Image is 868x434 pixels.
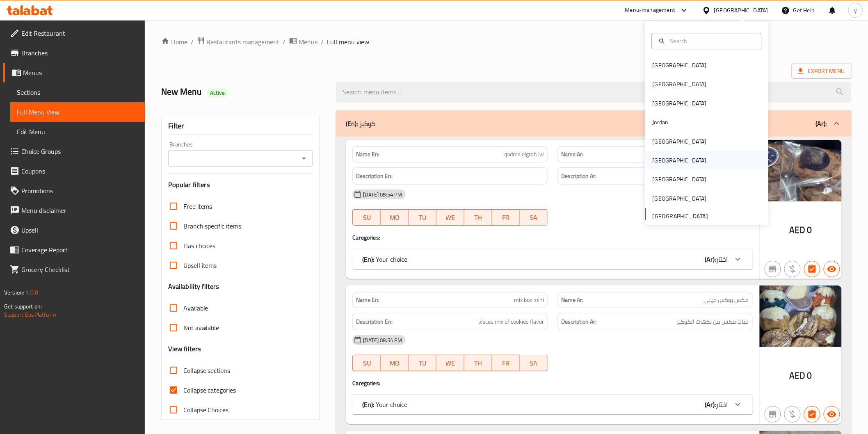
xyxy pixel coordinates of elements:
[183,405,229,415] span: Collapse Choices
[520,355,548,371] button: SA
[17,127,138,137] span: Edit Menu
[784,261,801,277] button: Purchased item
[561,150,583,159] strong: Name Ar:
[789,368,805,384] span: AED
[384,212,405,224] span: MO
[523,357,544,369] span: SA
[804,261,820,277] button: Has choices
[356,171,393,181] strong: Description En:
[468,357,489,369] span: TH
[168,344,201,354] h3: View filters
[492,209,520,226] button: FR
[765,406,781,423] button: Not branch specific item
[352,209,381,226] button: SU
[464,355,492,371] button: TH
[362,400,407,409] p: Your choice
[168,117,313,135] div: Filter
[464,209,492,226] button: TH
[21,186,138,196] span: Promotions
[283,37,286,47] li: /
[653,61,707,70] div: [GEOGRAPHIC_DATA]
[21,265,138,274] span: Grocery Checklist
[765,261,781,277] button: Not branch specific item
[4,301,42,312] span: Get support on:
[436,355,464,371] button: WE
[23,68,138,78] span: Menus
[409,209,436,226] button: TU
[561,171,596,181] strong: Description Ar:
[412,357,433,369] span: TU
[514,296,544,304] span: mix box mini
[792,64,852,79] span: Export Menu
[440,357,461,369] span: WE
[789,222,805,238] span: AED
[440,212,461,224] span: WE
[17,107,138,117] span: Full Menu View
[336,110,851,137] div: (En): كوكيز(Ar):
[298,153,310,164] button: Open
[653,137,707,146] div: [GEOGRAPHIC_DATA]
[207,89,228,97] span: Active
[356,150,379,159] strong: Name En:
[3,23,145,43] a: Edit Restaurant
[677,317,749,327] span: حبات مكس من نكهات الكوكيز
[362,398,374,411] b: (En):
[327,37,370,47] span: Full menu view
[356,212,377,224] span: SU
[21,166,138,176] span: Coupons
[496,212,517,224] span: FR
[21,225,138,235] span: Upsell
[25,287,38,298] span: 1.0.0
[492,355,520,371] button: FR
[183,201,212,211] span: Free items
[161,86,327,98] h2: New Menu
[362,254,407,264] p: Your choice
[3,142,145,161] a: Choice Groups
[3,181,145,201] a: Promotions
[21,245,138,255] span: Coverage Report
[653,175,707,184] div: [GEOGRAPHIC_DATA]
[21,48,138,58] span: Branches
[854,6,857,15] span: y
[653,194,707,203] div: [GEOGRAPHIC_DATA]
[653,156,707,165] div: [GEOGRAPHIC_DATA]
[3,220,145,240] a: Upsell
[207,88,228,98] div: Active
[667,37,756,46] input: Search
[3,161,145,181] a: Coupons
[168,282,219,291] h3: Availability filters
[520,209,548,226] button: SA
[760,286,842,347] img: mmw_638930480696822359
[183,385,236,395] span: Collapse categories
[356,296,379,304] strong: Name En:
[10,102,145,122] a: Full Menu View
[3,43,145,63] a: Branches
[356,317,393,327] strong: Description En:
[183,221,242,231] span: Branch specific items
[807,222,812,238] span: 0
[183,241,216,251] span: Has choices
[352,355,381,371] button: SU
[21,206,138,215] span: Menu disclaimer
[321,37,324,47] li: /
[384,357,405,369] span: MO
[653,80,707,89] div: [GEOGRAPHIC_DATA]
[4,287,24,298] span: Version:
[168,180,313,190] h3: Popular filters
[17,87,138,97] span: Sections
[381,209,409,226] button: MO
[496,357,517,369] span: FR
[289,37,318,47] a: Menus
[653,99,707,108] div: [GEOGRAPHIC_DATA]
[183,303,208,313] span: Available
[3,240,145,260] a: Coverage Report
[336,82,851,103] input: search
[760,140,842,201] img: mmw_638930480641036656
[161,37,187,47] a: Home
[705,253,716,265] b: (Ar):
[381,355,409,371] button: MO
[625,5,676,15] div: Menu-management
[824,406,840,423] button: Available
[561,296,583,304] strong: Name Ar:
[716,398,728,411] span: اختار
